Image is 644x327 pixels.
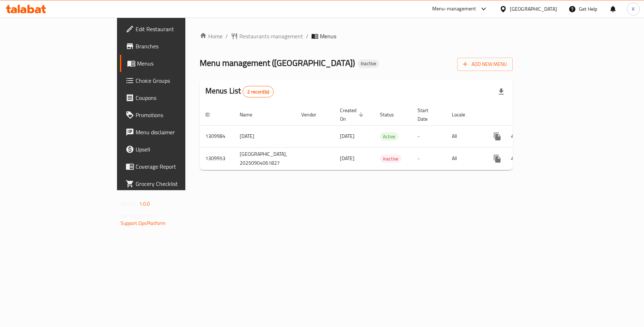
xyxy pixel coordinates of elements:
[200,55,355,71] span: Menu management ( [GEOGRAPHIC_DATA] )
[489,128,506,145] button: more
[121,211,153,221] span: Get support on:
[320,32,336,40] span: Menus
[136,76,219,85] span: Choice Groups
[136,162,219,171] span: Coverage Report
[136,93,219,102] span: Coupons
[243,88,273,95] span: 2 record(s)
[120,141,225,158] a: Upsell
[632,5,635,13] span: K
[418,106,438,123] span: Start Date
[120,89,225,106] a: Coupons
[380,154,401,163] div: Inactive
[200,104,563,170] table: enhanced table
[120,38,225,55] a: Branches
[380,132,398,141] div: Active
[120,158,225,175] a: Coverage Report
[510,5,557,13] div: [GEOGRAPHIC_DATA]
[120,72,225,89] a: Choice Groups
[120,20,225,38] a: Edit Restaurant
[136,42,219,51] span: Branches
[234,147,296,170] td: [GEOGRAPHIC_DATA], 20250904061827
[120,124,225,141] a: Menu disclaimer
[483,104,563,126] th: Actions
[301,110,326,119] span: Vendor
[139,199,150,208] span: 1.0.0
[463,60,507,69] span: Add New Menu
[239,32,303,40] span: Restaurants management
[340,131,355,141] span: [DATE]
[121,199,138,208] span: Version:
[231,32,303,40] a: Restaurants management
[380,133,398,141] span: Active
[412,125,446,147] td: -
[493,83,510,100] div: Export file
[243,86,274,97] div: Total records count
[120,55,225,72] a: Menus
[205,110,219,119] span: ID
[136,145,219,154] span: Upsell
[340,106,366,123] span: Created On
[380,110,403,119] span: Status
[225,32,228,40] li: /
[457,58,513,71] button: Add New Menu
[240,110,262,119] span: Name
[412,147,446,170] td: -
[358,59,379,68] div: Inactive
[452,110,474,119] span: Locale
[136,128,219,136] span: Menu disclaimer
[506,150,523,167] button: Change Status
[205,86,274,97] h2: Menus List
[340,154,355,163] span: [DATE]
[358,61,379,67] span: Inactive
[506,128,523,145] button: Change Status
[136,179,219,188] span: Grocery Checklist
[432,5,476,13] div: Menu-management
[136,111,219,119] span: Promotions
[489,150,506,167] button: more
[137,59,219,68] span: Menus
[120,106,225,124] a: Promotions
[380,155,401,163] span: Inactive
[120,175,225,192] a: Grocery Checklist
[121,218,166,228] a: Support.OpsPlatform
[446,125,483,147] td: All
[446,147,483,170] td: All
[200,32,513,40] nav: breadcrumb
[136,25,219,33] span: Edit Restaurant
[234,125,296,147] td: [DATE]
[306,32,308,40] li: /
